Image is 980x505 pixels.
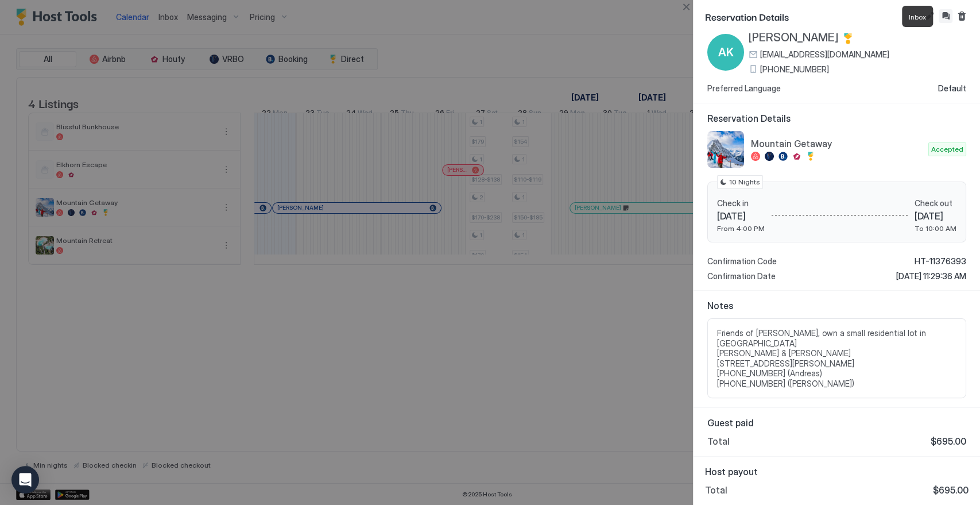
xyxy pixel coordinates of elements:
[705,484,727,496] span: Total
[707,271,776,282] span: Confirmation Date
[749,30,839,45] span: [PERSON_NAME]
[717,328,956,388] span: Friends of [PERSON_NAME], own a small residential lot in [GEOGRAPHIC_DATA] [PERSON_NAME] & [PERSO...
[707,83,781,94] span: Preferred Language
[931,144,963,155] span: Accepted
[729,177,760,187] span: 10 Nights
[717,198,765,209] span: Check in
[938,83,966,94] span: Default
[931,435,966,447] span: $695.00
[718,44,734,61] span: AK
[707,256,777,267] span: Confirmation Code
[751,138,924,149] span: Mountain Getaway
[915,256,966,267] span: HT-11376393
[717,224,765,233] span: From 4:00 PM
[707,417,966,429] span: Guest paid
[707,113,966,124] span: Reservation Details
[760,49,889,60] span: [EMAIL_ADDRESS][DOMAIN_NAME]
[909,13,926,21] span: Inbox
[705,9,920,24] span: Reservation Details
[955,9,969,23] button: Cancel reservation
[915,198,956,209] span: Check out
[915,210,956,222] span: [DATE]
[760,64,829,75] span: [PHONE_NUMBER]
[707,131,744,168] div: listing image
[915,224,956,233] span: To 10:00 AM
[707,300,966,311] span: Notes
[717,210,765,222] span: [DATE]
[705,466,969,477] span: Host payout
[896,271,966,282] span: [DATE] 11:29:36 AM
[707,435,730,447] span: Total
[939,9,952,23] button: Inbox
[933,484,969,496] span: $695.00
[11,466,39,494] div: Open Intercom Messenger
